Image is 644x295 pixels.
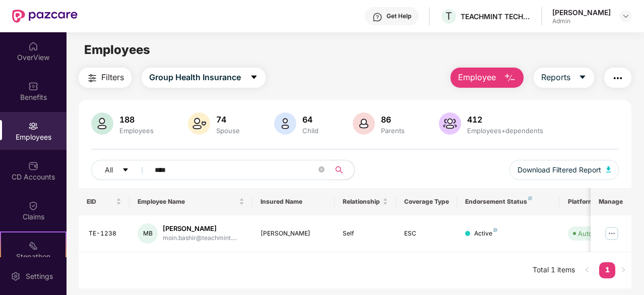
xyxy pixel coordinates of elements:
img: svg+xml;base64,PHN2ZyB4bWxucz0iaHR0cDovL3d3dy53My5vcmcvMjAwMC9zdmciIHhtbG5zOnhsaW5rPSJodHRwOi8vd3... [274,112,296,135]
div: [PERSON_NAME] [552,8,611,17]
img: svg+xml;base64,PHN2ZyB4bWxucz0iaHR0cDovL3d3dy53My5vcmcvMjAwMC9zdmciIHdpZHRoPSI4IiBoZWlnaHQ9IjgiIH... [493,228,497,232]
img: New Pazcare Logo [12,10,78,23]
img: svg+xml;base64,PHN2ZyB4bWxucz0iaHR0cDovL3d3dy53My5vcmcvMjAwMC9zdmciIHhtbG5zOnhsaW5rPSJodHRwOi8vd3... [504,72,516,84]
img: svg+xml;base64,PHN2ZyBpZD0iQmVuZWZpdHMiIHhtbG5zPSJodHRwOi8vd3d3LnczLm9yZy8yMDAwL3N2ZyIgd2lkdGg9Ij... [28,81,38,91]
div: MB [138,223,158,244]
div: [PERSON_NAME] [163,224,237,233]
th: Manage [591,188,631,215]
img: svg+xml;base64,PHN2ZyBpZD0iQ0RfQWNjb3VudHMiIGRhdGEtbmFtZT0iQ0QgQWNjb3VudHMiIHhtbG5zPSJodHRwOi8vd3... [28,161,38,171]
button: right [615,262,631,278]
span: T [445,10,452,22]
div: 86 [379,114,407,125]
img: svg+xml;base64,PHN2ZyBpZD0iQ2xhaW0iIHhtbG5zPSJodHRwOi8vd3d3LnczLm9yZy8yMDAwL3N2ZyIgd2lkdGg9IjIwIi... [28,201,38,211]
span: left [584,267,590,273]
img: svg+xml;base64,PHN2ZyBpZD0iSG9tZSIgeG1sbnM9Imh0dHA6Ly93d3cudzMub3JnLzIwMDAvc3ZnIiB3aWR0aD0iMjAiIG... [28,41,38,51]
span: close-circle [318,165,325,175]
img: svg+xml;base64,PHN2ZyB4bWxucz0iaHR0cDovL3d3dy53My5vcmcvMjAwMC9zdmciIHdpZHRoPSI4IiBoZWlnaHQ9IjgiIH... [528,196,532,200]
img: svg+xml;base64,PHN2ZyBpZD0iSGVscC0zMngzMiIgeG1sbnM9Imh0dHA6Ly93d3cudzMub3JnLzIwMDAvc3ZnIiB3aWR0aD... [372,12,382,22]
span: caret-down [578,73,587,82]
li: 1 [599,262,615,278]
span: All [105,164,113,175]
div: Employees+dependents [465,127,545,135]
div: Parents [379,127,407,135]
div: Employees [117,127,156,135]
img: svg+xml;base64,PHN2ZyBpZD0iRHJvcGRvd24tMzJ4MzIiIHhtbG5zPSJodHRwOi8vd3d3LnczLm9yZy8yMDAwL3N2ZyIgd2... [622,12,630,20]
img: svg+xml;base64,PHN2ZyBpZD0iU2V0dGluZy0yMHgyMCIgeG1sbnM9Imh0dHA6Ly93d3cudzMub3JnLzIwMDAvc3ZnIiB3aW... [11,271,21,281]
div: Auto Verified [578,228,618,239]
div: TEACHMINT TECHNOLOGIES PRIVATE LIMITED [461,12,531,21]
span: right [620,267,626,273]
span: close-circle [318,166,325,172]
button: left [579,262,595,278]
img: svg+xml;base64,PHN2ZyB4bWxucz0iaHR0cDovL3d3dy53My5vcmcvMjAwMC9zdmciIHhtbG5zOnhsaW5rPSJodHRwOi8vd3... [91,112,113,135]
div: ESC [404,229,449,239]
span: Filters [101,71,124,84]
th: EID [79,188,130,215]
div: Platform Status [568,198,623,206]
div: Admin [552,17,611,25]
img: svg+xml;base64,PHN2ZyB4bWxucz0iaHR0cDovL3d3dy53My5vcmcvMjAwMC9zdmciIHdpZHRoPSIyNCIgaGVpZ2h0PSIyNC... [612,72,624,84]
div: moin.bashir@teachmint.... [163,233,237,243]
img: svg+xml;base64,PHN2ZyB4bWxucz0iaHR0cDovL3d3dy53My5vcmcvMjAwMC9zdmciIHhtbG5zOnhsaW5rPSJodHRwOi8vd3... [188,112,210,135]
span: search [330,166,349,174]
div: 188 [117,114,156,125]
img: svg+xml;base64,PHN2ZyB4bWxucz0iaHR0cDovL3d3dy53My5vcmcvMjAwMC9zdmciIHhtbG5zOnhsaW5rPSJodHRwOi8vd3... [353,112,375,135]
span: caret-down [122,166,129,174]
a: 1 [599,262,615,277]
div: Spouse [214,127,242,135]
span: Employees [84,42,150,57]
th: Coverage Type [396,188,458,215]
span: caret-down [250,73,258,82]
span: EID [87,198,114,206]
div: 74 [214,114,242,125]
button: Allcaret-down [91,160,153,180]
button: Group Health Insurancecaret-down [142,68,266,88]
div: Self [343,229,388,239]
button: Filters [79,68,132,88]
span: Employee [458,71,496,84]
th: Employee Name [130,188,252,215]
img: svg+xml;base64,PHN2ZyB4bWxucz0iaHR0cDovL3d3dy53My5vcmcvMjAwMC9zdmciIHdpZHRoPSIyNCIgaGVpZ2h0PSIyNC... [86,72,98,84]
li: Previous Page [579,262,595,278]
div: Settings [23,271,56,281]
img: manageButton [604,225,620,242]
th: Insured Name [252,188,335,215]
img: svg+xml;base64,PHN2ZyBpZD0iRW1wbG95ZWVzIiB4bWxucz0iaHR0cDovL3d3dy53My5vcmcvMjAwMC9zdmciIHdpZHRoPS... [28,121,38,131]
button: search [330,160,355,180]
div: Endorsement Status [465,198,551,206]
button: Reportscaret-down [534,68,594,88]
div: TE-1238 [89,229,122,239]
button: Employee [450,68,524,88]
span: Group Health Insurance [149,71,241,84]
div: 412 [465,114,545,125]
li: Total 1 items [533,262,575,278]
img: svg+xml;base64,PHN2ZyB4bWxucz0iaHR0cDovL3d3dy53My5vcmcvMjAwMC9zdmciIHdpZHRoPSIyMSIgaGVpZ2h0PSIyMC... [28,241,38,251]
img: svg+xml;base64,PHN2ZyB4bWxucz0iaHR0cDovL3d3dy53My5vcmcvMjAwMC9zdmciIHhtbG5zOnhsaW5rPSJodHRwOi8vd3... [439,112,461,135]
span: Reports [541,71,570,84]
th: Relationship [335,188,396,215]
img: svg+xml;base64,PHN2ZyB4bWxucz0iaHR0cDovL3d3dy53My5vcmcvMjAwMC9zdmciIHhtbG5zOnhsaW5rPSJodHRwOi8vd3... [606,166,611,172]
div: 64 [300,114,320,125]
div: [PERSON_NAME] [261,229,327,239]
div: Get Help [387,12,411,20]
span: Download Filtered Report [518,164,601,175]
span: Employee Name [138,198,237,206]
button: Download Filtered Report [509,160,619,180]
li: Next Page [615,262,631,278]
span: Relationship [343,198,380,206]
div: Child [300,127,320,135]
div: Stepathon [1,252,66,262]
div: Active [474,229,497,239]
